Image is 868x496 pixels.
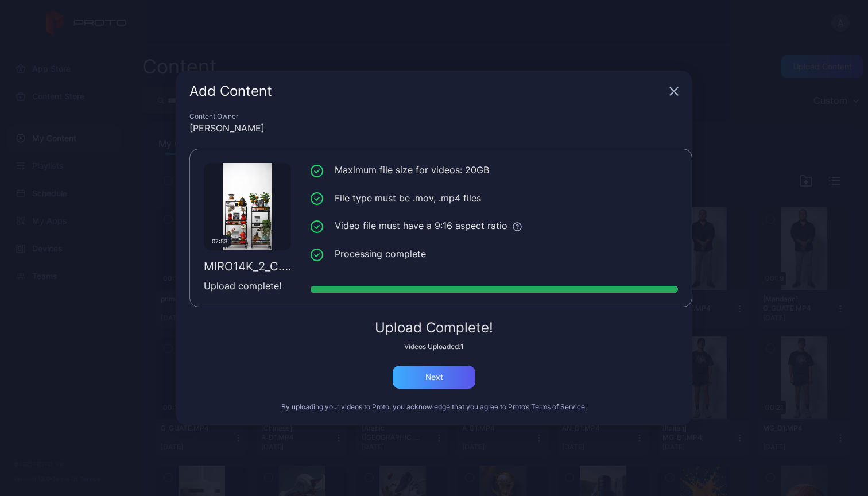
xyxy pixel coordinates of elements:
div: Next [425,373,443,382]
div: 07:53 [207,235,231,247]
li: File type must be .mov, .mp4 files [311,191,678,206]
div: Upload Complete! [189,321,679,335]
div: [PERSON_NAME] [189,121,679,135]
div: Content Owner [189,112,679,121]
li: Processing complete [311,247,678,261]
div: MIRO14K_2_C.mp4 [204,259,291,273]
div: By uploading your videos to Proto, you acknowledge that you agree to Proto’s . [189,402,679,412]
div: Add Content [189,84,665,98]
li: Maximum file size for videos: 20GB [311,163,678,177]
button: Next [393,366,475,389]
button: Terms of Service [531,402,585,412]
div: Upload complete! [204,279,291,293]
div: Videos Uploaded: 1 [189,342,679,351]
li: Video file must have a 9:16 aspect ratio [311,219,678,233]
